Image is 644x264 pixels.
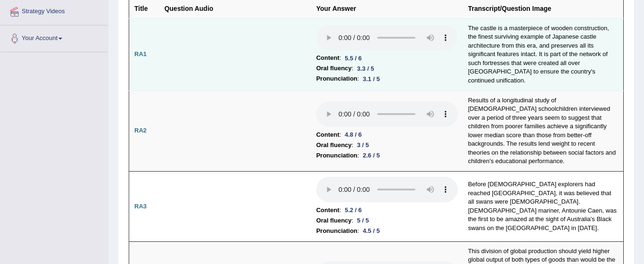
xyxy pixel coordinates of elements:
[316,215,352,226] b: Oral fluency
[316,226,458,236] li: :
[134,50,147,58] b: RA1
[316,205,339,215] b: Content
[316,130,339,140] b: Content
[463,172,624,242] td: Before [DEMOGRAPHIC_DATA] explorers had reached [GEOGRAPHIC_DATA], it was believed that all swans...
[316,74,458,84] li: :
[353,64,378,74] div: 3.3 / 5
[316,53,458,63] li: :
[316,215,458,226] li: :
[359,74,384,84] div: 3.1 / 5
[316,63,458,74] li: :
[463,91,624,172] td: Results of a longitudinal study of [DEMOGRAPHIC_DATA] schoolchildren interviewed over a period of...
[353,215,372,225] div: 5 / 5
[316,53,339,63] b: Content
[316,150,458,161] li: :
[316,226,357,236] b: Pronunciation
[316,140,458,150] li: :
[316,205,458,215] li: :
[316,74,357,84] b: Pronunciation
[341,130,365,140] div: 4.8 / 6
[0,25,108,49] a: Your Account
[134,127,147,134] b: RA2
[353,140,372,150] div: 3 / 5
[316,130,458,140] li: :
[316,140,352,150] b: Oral fluency
[341,205,365,215] div: 5.2 / 6
[316,63,352,74] b: Oral fluency
[359,150,384,160] div: 2.6 / 5
[341,53,365,63] div: 5.5 / 6
[359,226,384,236] div: 4.5 / 5
[134,203,147,210] b: RA3
[463,18,624,91] td: The castle is a masterpiece of wooden construction, the finest surviving example of Japanese cast...
[316,150,357,161] b: Pronunciation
